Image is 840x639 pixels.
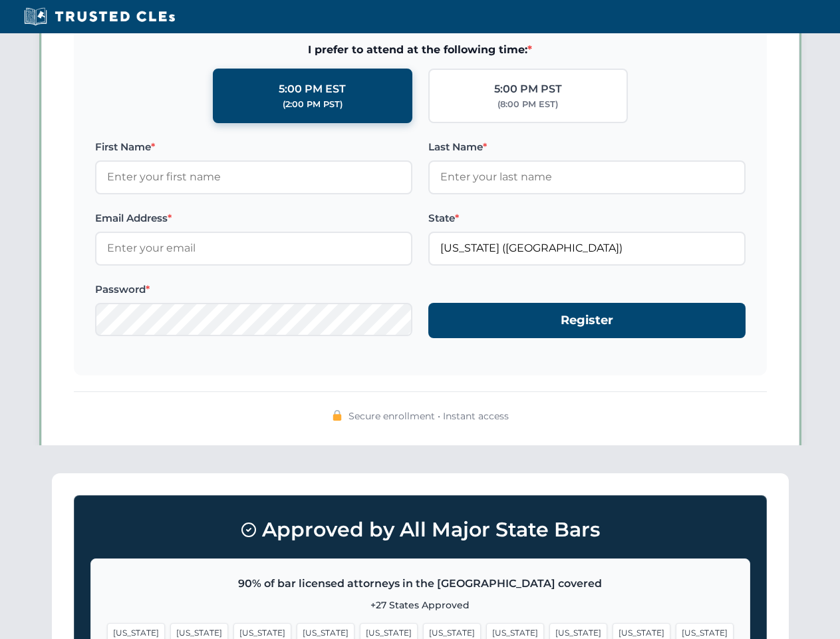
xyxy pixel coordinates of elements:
[95,160,412,194] input: Enter your first name
[497,98,558,111] div: (8:00 PM EST)
[428,210,746,226] label: State
[332,410,343,421] img: 🔒
[107,575,734,592] p: 90% of bar licensed attorneys in the [GEOGRAPHIC_DATA] covered
[494,81,562,98] div: 5:00 PM PST
[95,232,412,265] input: Enter your email
[428,139,746,155] label: Last Name
[90,512,750,548] h3: Approved by All Major State Bars
[428,232,746,265] input: Florida (FL)
[349,409,509,423] span: Secure enrollment • Instant access
[95,210,412,226] label: Email Address
[428,303,746,338] button: Register
[95,282,412,298] label: Password
[107,598,734,612] p: +27 States Approved
[95,41,746,59] span: I prefer to attend at the following time:
[279,81,346,98] div: 5:00 PM EST
[95,139,412,155] label: First Name
[428,160,746,194] input: Enter your last name
[20,7,179,27] img: Trusted CLEs
[283,98,343,111] div: (2:00 PM PST)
